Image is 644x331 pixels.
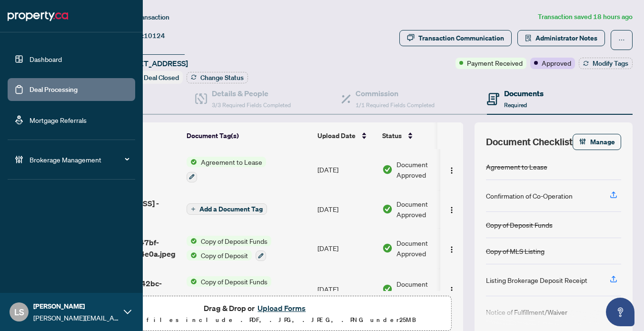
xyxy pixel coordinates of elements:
img: Logo [448,246,456,253]
span: ellipsis [618,37,625,43]
div: Agreement to Lease [486,161,547,172]
span: Status [382,130,402,141]
span: Drag & Drop or [204,302,308,314]
div: Confirmation of Co-Operation [486,191,573,201]
div: Status: [118,71,183,84]
p: Supported files include .PDF, .JPG, .JPEG, .PNG under 25 MB [67,314,446,326]
img: Status Icon [187,157,197,167]
div: Copy of Deposit Funds [486,220,553,230]
img: Logo [448,167,456,174]
span: Approved [542,58,571,68]
a: Dashboard [30,55,62,63]
div: Transaction Communication [418,30,504,46]
span: Manage [590,134,615,150]
button: Administrator Notes [517,30,605,46]
span: Copy of Deposit Funds [197,236,271,246]
img: logo [8,9,68,24]
a: Mortgage Referrals [30,116,87,124]
img: Logo [448,206,456,214]
article: Transaction saved 18 hours ago [538,11,633,22]
span: Brokerage Management [30,154,129,165]
img: Status Icon [187,276,197,287]
button: Status IconCopy of Deposit Funds [187,276,271,302]
button: Modify Tags [579,58,633,69]
td: [DATE] [314,190,378,228]
span: [PERSON_NAME][EMAIL_ADDRESS][DOMAIN_NAME] [33,312,119,323]
a: Deal Processing [30,85,78,94]
button: Manage [573,134,621,150]
span: Document Approved [396,238,456,259]
div: Copy of MLS Listing [486,246,545,256]
span: Document Checklist [486,135,573,149]
img: Document Status [382,164,393,175]
td: [DATE] [314,149,378,190]
span: solution [525,35,532,41]
td: [DATE] [314,269,378,310]
button: Change Status [187,72,248,83]
h4: Documents [504,88,544,99]
div: Listing Brokerage Deposit Receipt [486,275,587,285]
img: Document Status [382,243,393,253]
span: [STREET_ADDRESS] [118,58,188,69]
button: Logo [444,201,459,217]
span: 1/1 Required Fields Completed [356,101,435,109]
img: Document Status [382,204,393,214]
h4: Details & People [212,88,291,99]
span: Upload Date [317,130,356,141]
img: Status Icon [187,236,197,246]
button: Status IconCopy of Deposit FundsStatus IconCopy of Deposit [187,236,271,261]
button: Open asap [606,298,634,326]
span: plus [191,207,196,211]
span: Deal Closed [144,73,179,82]
span: 3/3 Required Fields Completed [212,101,291,109]
button: Add a Document Tag [187,203,267,215]
span: Document Approved [396,199,456,220]
div: Notice of Fulfillment/Waiver [486,307,567,317]
span: Required [504,101,527,109]
span: Copy of Deposit [197,250,252,261]
img: Logo [448,286,456,294]
button: Status IconAgreement to Lease [187,157,266,182]
th: Document Tag(s) [183,122,314,149]
button: Logo [444,241,459,256]
span: Add a Document Tag [199,206,263,212]
img: Document Status [382,284,393,294]
span: Document Approved [396,279,456,300]
span: [PERSON_NAME] [33,301,119,311]
button: Transaction Communication [399,30,512,46]
button: Logo [444,162,459,177]
h4: Commission [356,88,435,99]
span: Administrator Notes [535,30,597,46]
span: Document Approved [396,159,456,180]
span: Modify Tags [593,60,628,67]
img: Status Icon [187,250,197,261]
span: View Transaction [119,13,169,21]
button: Logo [444,281,459,297]
th: Upload Date [314,122,378,149]
span: Copy of Deposit Funds [197,276,271,287]
span: LS [14,305,24,319]
button: Add a Document Tag [187,203,267,215]
span: Agreement to Lease [197,157,266,167]
button: Upload Forms [255,302,308,314]
span: Change Status [200,74,244,81]
span: 10124 [144,31,165,40]
th: Status [378,122,459,149]
td: [DATE] [314,228,378,269]
span: Payment Received [467,58,523,68]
